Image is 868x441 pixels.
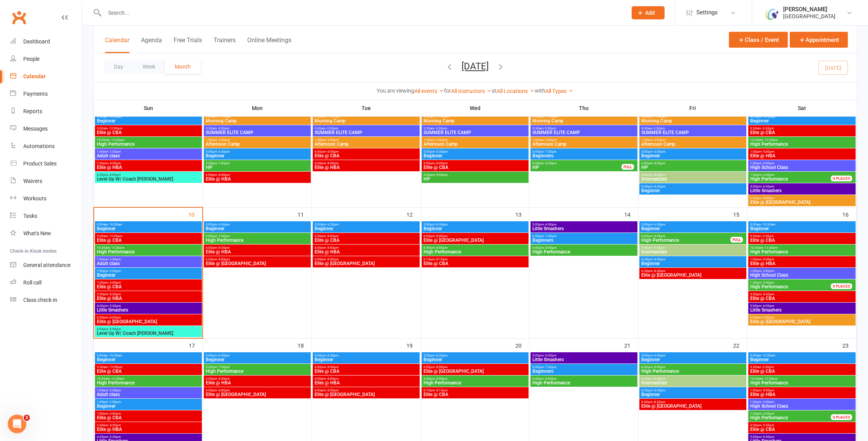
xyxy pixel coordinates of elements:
div: Automations [23,143,55,149]
a: [PERSON_NAME] [730,212,777,224]
div: Messages [23,126,48,132]
div: [EMAIL_ADDRESS][DOMAIN_NAME] [715,179,809,189]
div: Payments [23,91,48,97]
a: Class kiosk mode [10,291,82,309]
a: Clubworx [9,8,29,27]
div: Workouts [23,195,46,202]
div: What's New [23,230,51,236]
a: Tasks [10,207,82,225]
div: [EMAIL_ADDRESS][DOMAIN_NAME] [715,157,809,167]
div: 4 [822,95,830,104]
div: Reports [23,108,42,114]
div: Waivers [23,178,42,184]
div: Roll call [23,279,41,286]
div: Attendees [700,94,736,105]
a: What's New [10,225,82,242]
a: Payments [10,85,82,103]
a: People [10,50,82,68]
a: Roll call [10,274,82,291]
div: Calendar [23,73,46,79]
span: at [STREET_ADDRESS] [768,69,838,77]
div: [PERSON_NAME][EMAIL_ADDRESS][DOMAIN_NAME] [715,202,853,212]
iframe: Intercom live chat [8,415,26,433]
div: People [23,56,40,62]
div: Notes [700,284,721,295]
div: Product Sales [23,160,57,167]
a: [PERSON_NAME] [730,144,777,157]
div: [EMAIL_ADDRESS][DOMAIN_NAME] [715,224,809,234]
a: [PERSON_NAME] [730,189,777,202]
div: Tasks [23,213,37,219]
a: Product Sales [10,155,82,172]
span: with [PERSON_NAME] [700,69,768,77]
a: Calendar [10,68,82,85]
span: 2 [24,415,30,421]
a: Workouts [10,190,82,207]
a: [PERSON_NAME] [730,167,777,179]
a: Waivers [10,172,82,190]
a: Messages [10,120,82,138]
div: General attendance [23,262,71,268]
a: Automations [10,138,82,155]
button: Class kiosk mode [700,33,772,47]
a: Reports [10,103,82,120]
a: Dashboard [10,33,82,50]
div: Dashboard [23,38,50,45]
button: Roll call [778,33,826,47]
a: General attendance kiosk mode [10,257,82,274]
div: Class check-in [23,297,57,303]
